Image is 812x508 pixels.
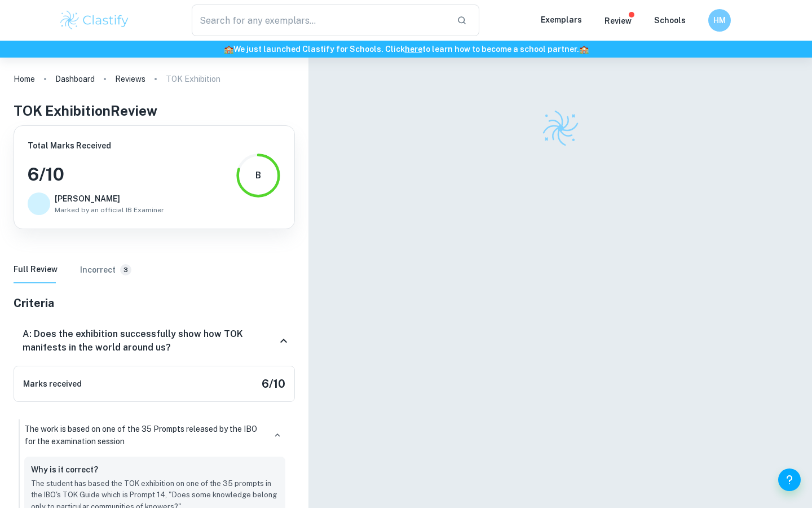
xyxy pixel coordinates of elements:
[541,108,580,148] img: Clastify logo
[14,316,295,366] div: A: Does the exhibition successfully show how TOK manifests in the world around us?
[122,196,128,202] button: View full profile
[23,378,82,390] h6: Marks received
[31,463,98,476] h6: Why is it correct?
[289,108,295,114] button: Download
[55,71,95,87] a: Dashboard
[273,108,279,114] button: Review details
[579,45,589,54] span: 🏫
[2,43,810,55] h6: We just launched Clastify for Schools. Click to learn how to become a school partner.
[24,423,265,448] p: The work is based on one of the 35 Prompts released by the IBO for the examination session
[55,205,164,215] span: Marked by an official IB Examiner
[708,9,731,32] button: HM
[654,16,686,25] a: Schools
[224,45,233,54] span: 🏫
[14,71,35,87] a: Home
[405,45,422,54] a: here
[14,295,295,312] h5: Criteria
[14,100,157,121] h4: TOK Exhibition Review
[55,192,120,205] h6: [PERSON_NAME]
[14,256,58,283] button: Full Review
[778,468,801,491] button: Help and Feedback
[28,161,164,188] h3: 6 / 10
[192,5,448,36] input: Search for any exemplars...
[115,71,145,87] a: Reviews
[80,264,116,276] h6: Incorrect
[120,266,131,274] span: 3
[541,14,582,26] p: Exemplars
[166,73,220,85] p: TOK Exhibition
[23,327,277,354] h6: A: Does the exhibition successfully show how TOK manifests in the world around us?
[281,108,287,114] button: Have a questions about this review?
[713,14,726,27] h6: HM
[59,9,130,32] img: Clastify logo
[255,169,261,182] div: B
[28,139,164,152] h6: Total Marks Received
[262,375,285,392] h5: 6 / 10
[604,15,632,27] p: Review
